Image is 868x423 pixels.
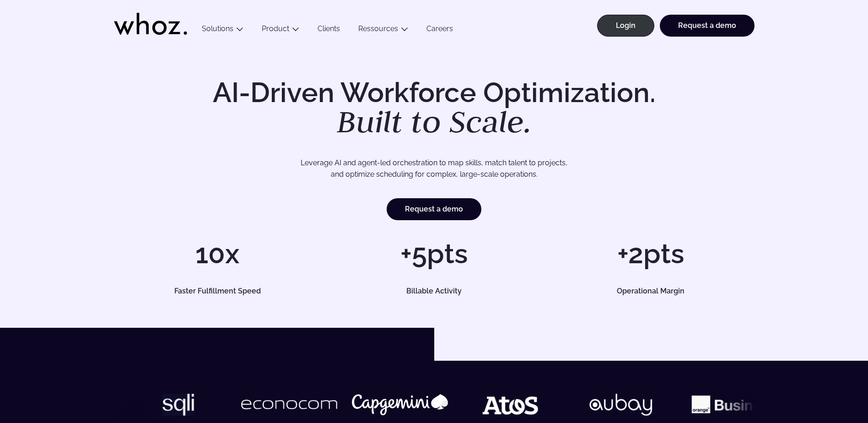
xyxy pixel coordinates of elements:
a: Ressources [358,24,398,33]
a: Product [262,24,289,33]
h5: Operational Margin [557,287,744,295]
h1: +2pts [547,240,754,267]
h1: +5pts [330,240,538,267]
a: Careers [417,24,462,37]
button: Ressources [349,24,417,37]
button: Product [253,24,308,37]
button: Solutions [193,24,253,37]
h5: Billable Activity [341,287,528,295]
a: Login [597,15,654,37]
a: Clients [308,24,349,37]
h1: AI-Driven Workforce Optimization. [200,79,669,137]
p: Leverage AI and agent-led orchestration to map skills, match talent to projects, and optimize sch... [146,157,722,180]
h1: 10x [114,240,321,267]
a: Request a demo [387,198,481,220]
a: Request a demo [660,15,755,37]
h5: Faster Fulfillment Speed [124,287,311,295]
em: Built to Scale. [337,101,532,141]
